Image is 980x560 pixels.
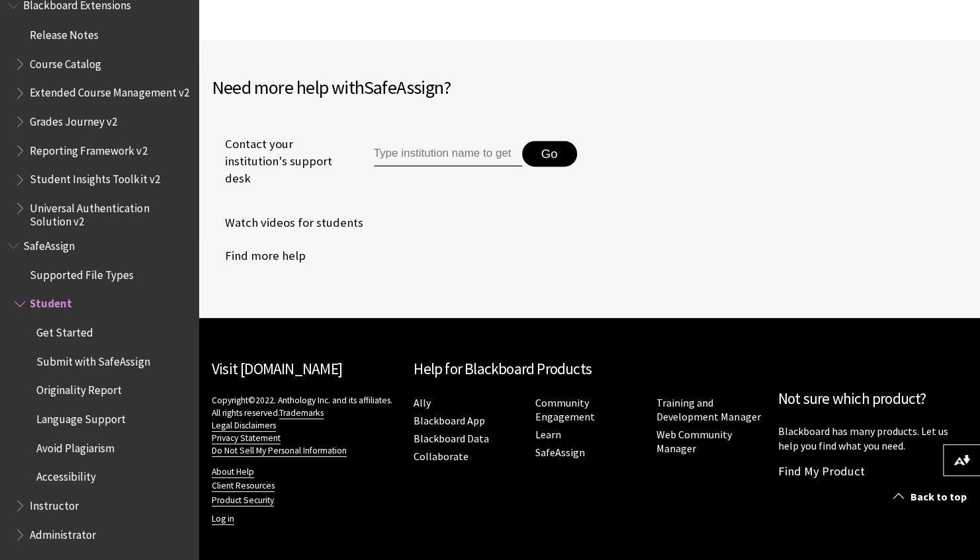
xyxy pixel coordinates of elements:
a: Legal Disclaimers [212,420,276,432]
span: Release Notes [30,23,99,41]
span: Submit with SafeAssign [36,350,150,368]
span: Accessibility [36,465,96,483]
span: Supported File Types [30,263,134,281]
span: Grades Journey v2 [30,110,117,128]
span: SafeAssign [364,75,443,99]
span: Reporting Framework v2 [30,139,147,157]
span: SafeAssign [23,234,75,252]
a: Find My Product [778,463,865,479]
p: Copyright©2022. Anthology Inc. and its affiliates. All rights reserved. [212,394,400,457]
span: Instructor [30,494,79,512]
button: Go [522,141,577,167]
a: Client Resources [212,480,275,492]
span: Originality Report [36,379,122,397]
a: Learn [535,428,561,442]
a: SafeAssign [535,446,585,460]
a: Web Community Manager [656,428,732,456]
span: Avoid Plagiarism [36,436,114,454]
nav: Book outline for Blackboard SafeAssign [8,234,191,545]
h2: Not sure which product? [778,387,967,411]
a: Privacy Statement [212,432,281,444]
a: Do Not Sell My Personal Information [212,445,347,457]
a: Blackboard App [414,414,485,428]
a: Training and Development Manager [656,396,760,424]
a: Log in [212,513,234,525]
a: Collaborate [414,450,468,463]
span: Course Catalog [30,52,101,70]
span: Extended Course Management v2 [30,81,189,99]
h2: Need more help with ? [212,73,590,101]
span: Student Insights Toolkit v2 [30,168,159,186]
a: Back to top [883,485,980,509]
span: Contact your institution's support desk [212,136,343,188]
a: Ally [414,396,431,410]
span: Student [30,292,72,310]
a: About Help [212,466,254,478]
p: Blackboard has many products. Let us help you find what you need. [778,424,967,454]
span: Get Started [36,321,93,339]
a: Trademarks [279,407,324,419]
a: Watch videos for students [212,213,363,233]
span: Universal Authentication Solution v2 [30,196,189,227]
a: Find more help [212,246,306,266]
h2: Help for Blackboard Products [414,358,765,381]
a: Visit [DOMAIN_NAME] [212,359,342,378]
input: Type institution name to get support [374,141,522,167]
a: Product Security [212,495,274,506]
a: Blackboard Data [414,432,489,446]
span: Administrator [30,523,96,541]
span: Language Support [36,407,126,425]
a: Community Engagement [535,396,595,424]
